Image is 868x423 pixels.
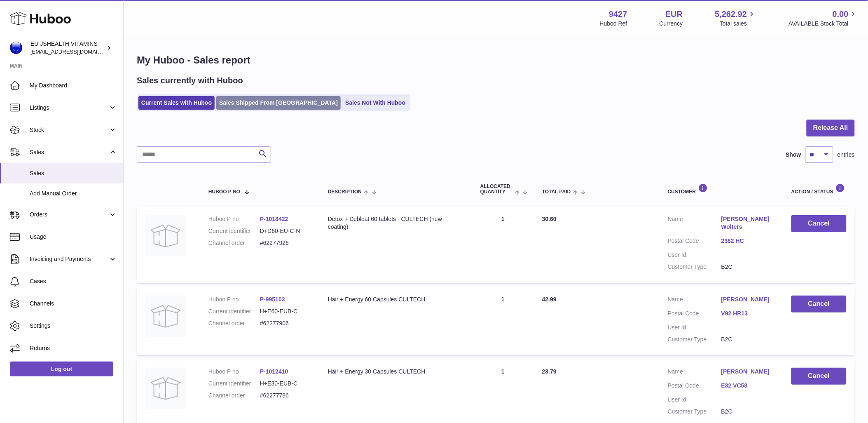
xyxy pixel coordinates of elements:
[30,344,117,352] span: Returns
[721,408,775,416] dd: B2C
[208,320,260,327] dt: Channel order
[30,126,108,134] span: Stock
[791,215,847,232] button: Cancel
[137,54,855,67] h1: My Huboo - Sales report
[260,380,311,388] dd: H+E30-EUB-C
[791,368,847,385] button: Cancel
[788,20,858,28] span: AVAILABLE Stock Total
[208,392,260,399] dt: Channel order
[260,308,311,315] dd: H+E60-EUB-C
[260,216,288,222] a: P-1018422
[30,233,117,241] span: Usage
[260,392,311,399] dd: #62277786
[30,104,108,112] span: Listings
[668,237,721,247] dt: Postal Code
[721,382,775,390] a: E32 VC58
[791,296,847,313] button: Cancel
[137,75,243,86] h2: Sales currently with Huboo
[668,408,721,416] dt: Customer Type
[838,151,855,159] span: entries
[30,40,105,56] div: EU JSHEALTH VITAMINS
[30,255,108,263] span: Invoicing and Payments
[668,251,721,259] dt: User Id
[10,362,113,376] a: Log out
[542,189,571,195] span: Total paid
[668,396,721,404] dt: User Id
[668,336,721,343] dt: Customer Type
[721,237,775,245] a: 2382 HC
[600,20,627,28] div: Huboo Ref
[260,320,311,327] dd: #62277906
[480,184,513,195] span: ALLOCATED Quantity
[216,96,341,110] a: Sales Shipped From [GEOGRAPHIC_DATA]
[30,277,117,285] span: Cases
[30,190,117,197] span: Add Manual Order
[791,183,847,195] div: Action / Status
[668,296,721,305] dt: Name
[145,368,186,409] img: no-photo.jpg
[260,227,311,235] dd: D+D60-EU-C-N
[260,296,285,303] a: P-995103
[10,42,22,54] img: internalAdmin-9427@internal.huboo.com
[208,296,260,303] dt: Huboo P no
[30,148,108,156] span: Sales
[721,263,775,271] dd: B2C
[668,324,721,331] dt: User Id
[208,227,260,235] dt: Current identifier
[472,287,534,356] td: 1
[786,151,801,159] label: Show
[715,9,757,28] a: 5,262.92 Total sales
[208,308,260,315] dt: Current identifier
[30,82,117,89] span: My Dashboard
[542,216,557,222] span: 30.60
[721,310,775,317] a: V92 HR13
[208,215,260,223] dt: Huboo P no
[542,296,557,303] span: 42.99
[668,310,721,320] dt: Postal Code
[721,336,775,343] dd: B2C
[472,207,534,283] td: 1
[260,368,288,375] a: P-1012410
[720,20,756,28] span: Total sales
[208,189,240,195] span: Huboo P no
[145,215,186,256] img: no-photo.jpg
[721,368,775,376] a: [PERSON_NAME]
[833,9,849,20] span: 0.00
[660,20,683,28] div: Currency
[30,300,117,308] span: Channels
[665,9,683,20] strong: EUR
[542,368,557,375] span: 23.79
[260,239,311,247] dd: #62277926
[342,96,408,110] a: Sales Not With Huboo
[208,380,260,388] dt: Current identifier
[668,263,721,271] dt: Customer Type
[807,120,855,136] button: Release All
[30,48,121,55] span: [EMAIL_ADDRESS][DOMAIN_NAME]
[138,96,215,110] a: Current Sales with Huboo
[208,368,260,376] dt: Huboo P no
[721,215,775,231] a: [PERSON_NAME] Wolters
[328,189,362,195] span: Description
[715,9,747,20] span: 5,262.92
[30,169,117,177] span: Sales
[208,239,260,247] dt: Channel order
[668,215,721,233] dt: Name
[328,368,464,376] div: Hair + Energy 30 Capsules CULTECH
[668,368,721,378] dt: Name
[668,183,775,195] div: Customer
[328,296,464,303] div: Hair + Energy 60 Capsules CULTECH
[145,296,186,337] img: no-photo.jpg
[788,9,858,28] a: 0.00 AVAILABLE Stock Total
[721,296,775,303] a: [PERSON_NAME]
[328,215,464,231] div: Detox + Debloat 60 tablets - CULTECH (new coating)
[609,9,627,20] strong: 9427
[668,382,721,392] dt: Postal Code
[30,211,108,219] span: Orders
[30,322,117,330] span: Settings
